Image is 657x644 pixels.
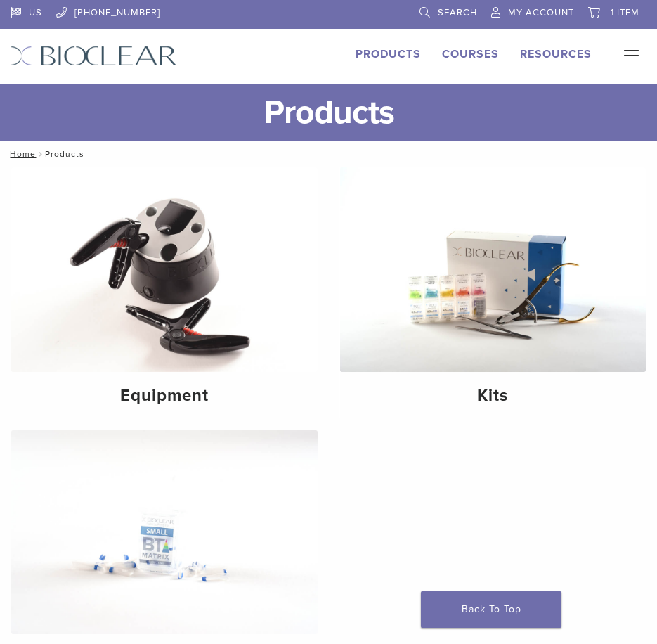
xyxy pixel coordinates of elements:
span: Search [438,7,477,18]
span: / [36,150,45,157]
a: Equipment [11,167,318,418]
img: Equipment [11,167,318,372]
img: Bioclear [11,46,177,66]
a: Back To Top [421,591,561,628]
img: Reorder Components [11,430,318,635]
a: Resources [520,47,592,61]
a: Products [356,47,421,61]
nav: Primary Navigation [613,46,646,67]
a: Kits [340,167,646,418]
img: Kits [340,167,646,372]
h4: Equipment [22,383,306,408]
span: 1 item [611,7,639,18]
a: Courses [442,47,499,61]
span: My Account [508,7,574,18]
a: Home [6,149,36,159]
h4: Kits [351,383,635,408]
